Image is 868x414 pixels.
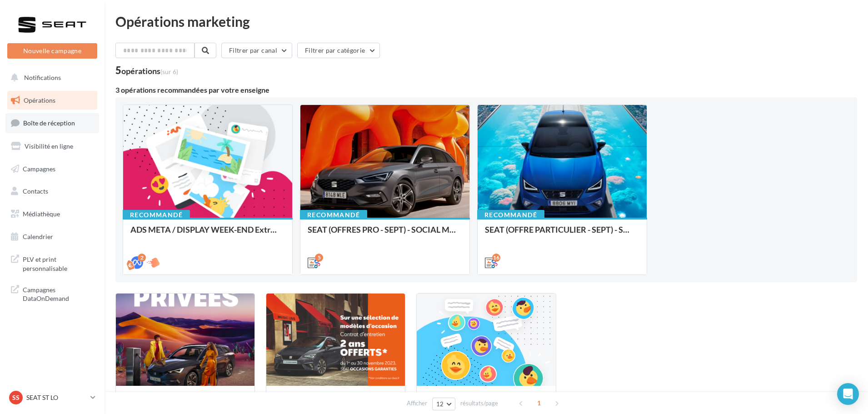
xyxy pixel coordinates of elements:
[23,284,94,303] span: Campagnes DataOnDemand
[25,142,73,150] span: Visibilité en ligne
[5,205,99,224] a: Médiathèque
[24,74,61,81] span: Notifications
[23,187,48,195] span: Contacts
[221,43,292,58] button: Filtrer par canal
[485,225,639,243] div: SEAT (OFFRE PARTICULIER - SEPT) - SOCIAL MEDIA
[23,165,55,172] span: Campagnes
[130,225,285,243] div: ADS META / DISPLAY WEEK-END Extraordinaire (JPO) Septembre 2025
[5,113,99,133] a: Boîte de réception
[5,182,99,201] a: Contacts
[23,253,94,273] span: PLV et print personnalisable
[5,137,99,156] a: Visibilité en ligne
[5,68,95,87] button: Notifications
[138,254,146,262] div: 2
[24,96,55,104] span: Opérations
[837,383,859,405] div: Open Intercom Messenger
[115,65,178,75] div: 5
[407,399,427,408] span: Afficher
[5,160,99,179] a: Campagnes
[297,43,380,58] button: Filtrer par catégorie
[12,393,20,402] span: SS
[432,398,455,410] button: 12
[308,225,462,243] div: SEAT (OFFRES PRO - SEPT) - SOCIAL MEDIA
[26,393,87,402] p: SEAT ST LO
[7,389,97,406] a: SS SEAT ST LO
[5,280,99,307] a: Campagnes DataOnDemand
[436,400,444,408] span: 12
[115,15,857,28] div: Opérations marketing
[23,233,53,240] span: Calendrier
[300,210,367,220] div: Recommandé
[492,254,500,262] div: 16
[123,210,190,220] div: Recommandé
[532,396,546,410] span: 1
[5,91,99,110] a: Opérations
[121,67,178,75] div: opérations
[5,227,99,246] a: Calendrier
[160,68,178,75] span: (sur 6)
[7,43,97,59] button: Nouvelle campagne
[460,399,498,408] span: résultats/page
[23,210,60,218] span: Médiathèque
[115,86,857,94] div: 3 opérations recommandées par votre enseigne
[315,254,323,262] div: 5
[23,119,75,127] span: Boîte de réception
[477,210,544,220] div: Recommandé
[5,249,99,276] a: PLV et print personnalisable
